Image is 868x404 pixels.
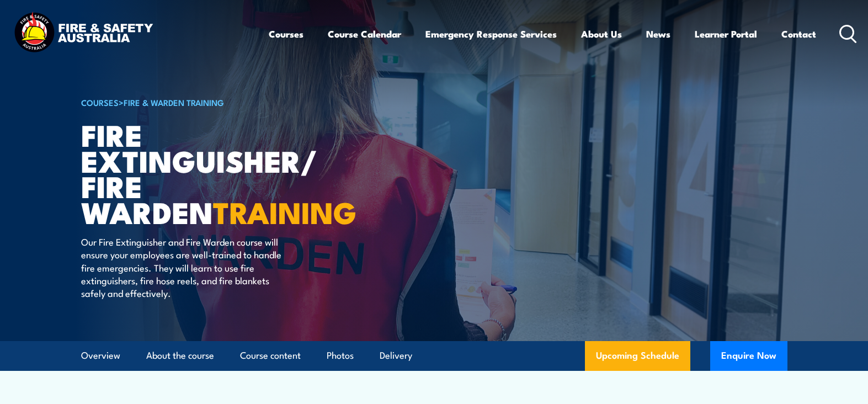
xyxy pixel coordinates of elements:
[81,341,120,370] a: Overview
[380,341,412,370] a: Delivery
[124,96,224,108] a: Fire & Warden Training
[581,19,622,49] a: About Us
[585,341,690,371] a: Upcoming Schedule
[213,188,356,234] strong: TRAINING
[269,19,303,49] a: Courses
[710,341,787,371] button: Enquire Now
[240,341,301,370] a: Course content
[81,235,283,300] p: Our Fire Extinguisher and Fire Warden course will ensure your employees are well-trained to handl...
[695,19,757,49] a: Learner Portal
[146,341,214,370] a: About the course
[781,19,816,49] a: Contact
[327,341,354,370] a: Photos
[81,96,119,108] a: COURSES
[81,95,354,109] h6: >
[425,19,557,49] a: Emergency Response Services
[81,121,354,225] h1: Fire Extinguisher/ Fire Warden
[646,19,670,49] a: News
[328,19,401,49] a: Course Calendar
